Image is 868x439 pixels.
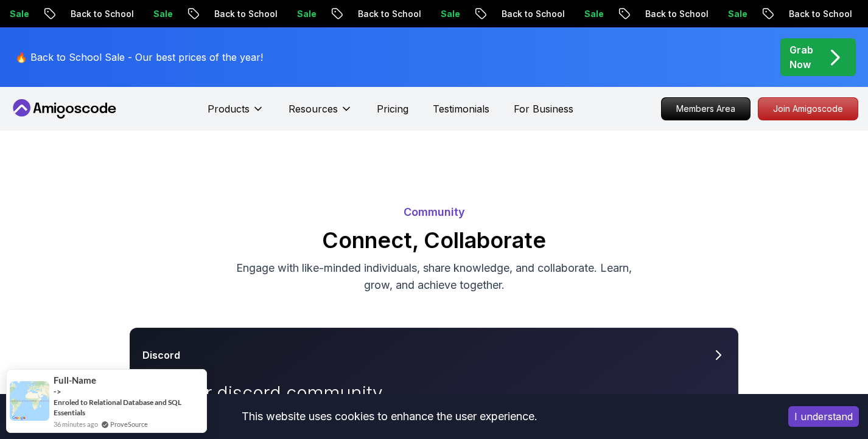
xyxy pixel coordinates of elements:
[52,8,135,20] p: Back to School
[289,102,352,126] button: Resources
[8,228,860,252] h2: Connect, Collaborate
[627,8,710,20] p: Back to School
[196,8,279,20] p: Back to School
[9,403,770,430] div: This website uses cookies to enhance the user experience.
[377,102,408,116] a: Pricing
[788,406,859,427] button: Accept cookies
[229,260,639,294] p: Engage with like-minded individuals, share knowledge, and collaborate. Learn, grow, and achieve t...
[208,102,264,126] button: Products
[54,397,203,418] a: Enroled to Relational Database and SQL Essentials
[10,381,49,421] img: provesource social proof notification image
[710,8,749,20] p: Sale
[54,387,61,396] span: ->
[15,50,263,64] p: 🔥 Back to School Sale - Our best prices of the year!
[422,8,461,20] p: Sale
[54,419,98,429] span: 36 minutes ago
[279,8,318,20] p: Sale
[661,97,751,120] a: Members Area
[110,419,148,429] a: ProveSource
[514,102,573,116] a: For Business
[662,98,750,120] p: Members Area
[758,98,858,120] p: Join Amigoscode
[789,43,813,72] p: Grab Now
[289,102,338,116] p: Resources
[54,375,96,385] span: Full-Name
[758,97,858,120] a: Join Amigoscode
[771,8,853,20] p: Back to School
[8,204,860,221] p: Community
[208,102,250,116] p: Products
[433,102,489,116] a: Testimonials
[340,8,422,20] p: Back to School
[483,8,566,20] p: Back to School
[142,382,416,404] p: Join our discord community
[135,8,174,20] p: Sale
[566,8,605,20] p: Sale
[142,348,180,362] h3: Discord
